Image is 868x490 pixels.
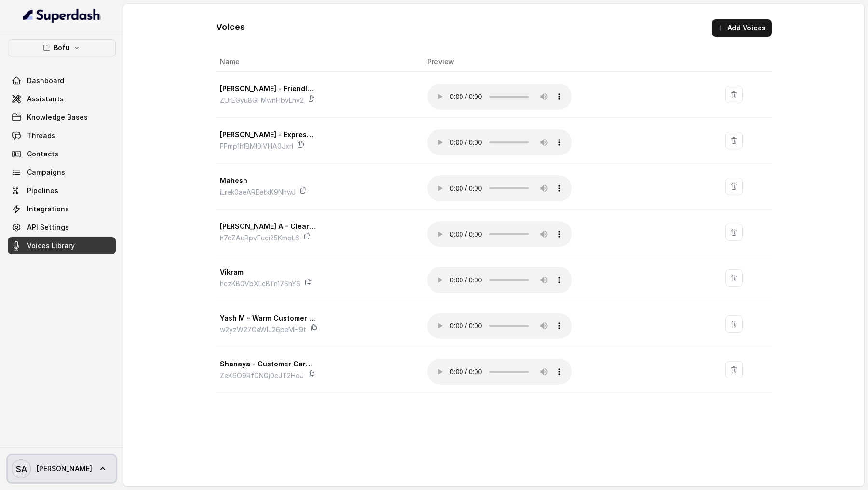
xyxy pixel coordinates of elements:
p: Shanaya - Customer Care Agent [220,358,316,370]
p: [PERSON_NAME] A - Clear & Professional [220,221,316,232]
a: Pipelines [8,182,116,199]
th: Name [216,52,420,72]
text: SA [16,464,27,474]
a: Threads [8,127,116,144]
a: Contacts [8,145,116,163]
span: [PERSON_NAME] [37,464,92,474]
p: [PERSON_NAME] - Friendly Customer Care Voice [220,83,316,95]
span: Dashboard [27,76,64,85]
p: ZeK6O9RfGNGj0cJT2HoJ [220,370,304,381]
p: FFmp1h1BMl0iVHA0JxrI [220,140,293,152]
p: Vikram [220,266,316,278]
img: light.svg [23,8,101,23]
th: Preview [420,52,718,72]
button: Add Voices [712,19,772,37]
p: [PERSON_NAME] - Expressive & Cheerful Hindi Narrator [220,129,316,140]
p: Bofu [54,42,70,54]
p: h7cZAuRpvFuci25KmqL6 [220,232,299,244]
p: Yash M - Warm Customer Care Agent [220,312,316,324]
p: w2yzW27GeWlJ26peMH9t [220,324,306,336]
span: Threads [27,131,55,140]
audio: Your browser does not support the audio element. [427,175,572,201]
a: Knowledge Bases [8,109,116,126]
audio: Your browser does not support the audio element. [427,359,572,385]
span: Knowledge Bases [27,112,88,122]
p: ZUrEGyu8GFMwnHbvLhv2 [220,95,304,106]
a: Campaigns [8,164,116,181]
a: Voices Library [8,237,116,254]
a: API Settings [8,219,116,236]
audio: Your browser does not support the audio element. [427,267,572,293]
audio: Your browser does not support the audio element. [427,313,572,339]
audio: Your browser does not support the audio element. [427,221,572,247]
h1: Voices [216,19,245,37]
p: Mahesh [220,175,316,186]
audio: Your browser does not support the audio element. [427,129,572,155]
a: Integrations [8,200,116,218]
a: Assistants [8,90,116,108]
p: iLrek0aeAREetkK9NhwJ [220,186,296,198]
button: Bofu [8,39,116,56]
span: Assistants [27,94,64,104]
span: Contacts [27,149,58,159]
a: [PERSON_NAME] [8,455,116,482]
span: API Settings [27,223,69,232]
span: Voices Library [27,241,75,251]
span: Campaigns [27,168,65,177]
span: Integrations [27,204,69,214]
audio: Your browser does not support the audio element. [427,84,572,110]
span: Pipelines [27,186,58,196]
a: Dashboard [8,72,116,89]
p: hczKB0VbXLcBTn17ShYS [220,278,300,290]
